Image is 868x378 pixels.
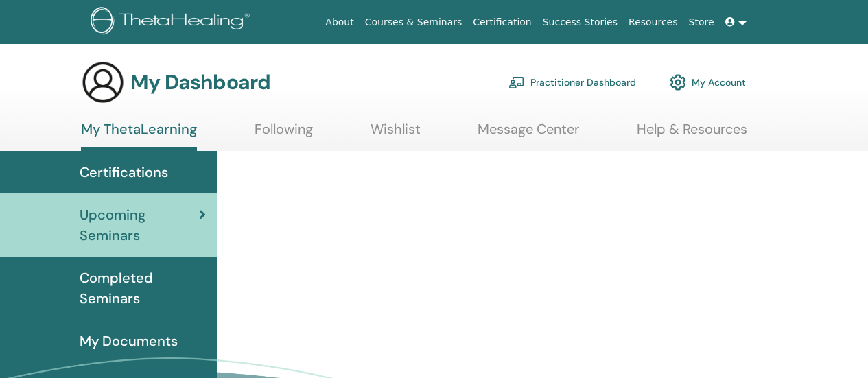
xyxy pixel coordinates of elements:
[478,121,579,147] a: Message Center
[670,67,746,97] a: My Account
[91,7,255,38] img: logo.png
[81,60,125,104] img: generic-user-icon.jpg
[320,10,359,35] a: About
[371,121,421,147] a: Wishlist
[130,70,270,95] h3: My Dashboard
[80,204,199,246] span: Upcoming Seminars
[623,10,683,35] a: Resources
[683,10,720,35] a: Store
[508,76,525,88] img: chalkboard-teacher.svg
[360,10,468,35] a: Courses & Seminars
[670,71,686,94] img: cog.svg
[637,121,747,147] a: Help & Resources
[467,10,537,35] a: Certification
[537,10,623,35] a: Success Stories
[80,331,178,351] span: My Documents
[81,121,197,151] a: My ThetaLearning
[80,162,168,182] span: Certifications
[508,67,636,97] a: Practitioner Dashboard
[255,121,313,147] a: Following
[80,268,206,309] span: Completed Seminars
